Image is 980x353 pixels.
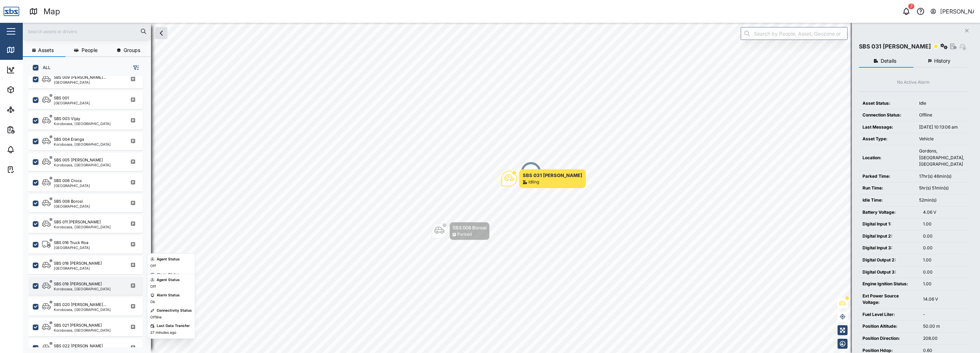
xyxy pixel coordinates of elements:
div: Map marker [432,222,490,240]
span: History [934,58,950,63]
div: 0.00 [923,269,964,276]
div: SBS 003 Vijay [54,116,80,122]
div: Alarm Status [157,272,180,277]
div: Ok [150,299,155,305]
div: Agent Status [157,277,180,283]
div: SBS 021 [PERSON_NAME] [54,322,102,328]
div: Digital Input 2: [862,233,916,240]
div: Location: [862,155,912,161]
div: SBS 016 Truck Roa [54,240,88,246]
div: 0.00 [923,233,964,240]
div: Off [150,284,156,290]
div: Korobosea, [GEOGRAPHIC_DATA] [54,142,111,146]
div: Korobosea, [GEOGRAPHIC_DATA] [54,163,111,167]
div: grid [28,76,151,347]
div: 1.00 [923,221,964,228]
div: Reports [19,126,43,134]
div: SBS 022 [PERSON_NAME] [54,343,103,349]
div: Ext Power Source Voltage: [862,293,916,306]
span: People [82,48,98,53]
div: Korobosea, [GEOGRAPHIC_DATA] [54,287,111,291]
div: Run Time: [862,185,912,192]
div: 4 [530,168,533,176]
div: [GEOGRAPHIC_DATA] [54,266,102,270]
div: Dashboard [19,66,51,74]
div: Alarms [19,146,41,154]
div: Offline [150,315,162,320]
div: 52min(s) [919,197,964,204]
div: Asset Type: [862,136,912,142]
img: Main Logo [4,4,19,19]
div: Vehicle [919,136,964,142]
div: SBS 008 Borosi [453,224,486,231]
div: [DATE] 10:13:06 am [919,124,964,131]
div: SBS 008 Borosi [54,198,83,204]
div: Digital Input 3: [862,245,916,251]
div: Idle [919,100,964,107]
div: Position Direction: [862,335,916,342]
div: Alarm Status [157,292,180,298]
div: Fuel Level Liter: [862,311,916,318]
div: SBS 031 [PERSON_NAME] [523,172,582,179]
span: Assets [38,48,54,53]
div: [PERSON_NAME] [940,7,974,16]
div: Agent Status [157,256,180,262]
div: 4.06 V [923,209,964,216]
div: Position Altitude: [862,323,916,330]
div: Digital Output 2: [862,257,916,264]
div: 0.00 [923,245,964,251]
input: Search by People, Asset, Geozone or Place [741,27,848,40]
input: Search assets or drivers [27,26,147,37]
div: Korobosea, [GEOGRAPHIC_DATA] [54,328,111,332]
div: Last Message: [862,124,912,131]
div: Tasks [19,166,38,173]
div: Parked [457,231,472,238]
div: Korobosea, [GEOGRAPHIC_DATA] [54,122,111,125]
label: ALL [38,65,51,71]
div: No Active Alarm [897,79,930,86]
div: SBS 005 [PERSON_NAME] [54,157,103,163]
div: Digital Input 1: [862,221,916,228]
div: Korobosea, [GEOGRAPHIC_DATA] [54,225,111,229]
span: Details [881,58,896,63]
div: SBS 011 [PERSON_NAME] [54,219,101,225]
div: Map marker [520,161,542,183]
div: SBS 004 Eranga [54,136,84,142]
canvas: Map [23,23,980,353]
div: [GEOGRAPHIC_DATA] [54,204,90,208]
div: Map [19,46,35,54]
div: Idle Time: [862,197,912,204]
div: Last Data Transfer [157,323,190,329]
div: 1.00 [923,281,964,287]
div: Idling [528,179,539,186]
div: Parked Time: [862,173,912,180]
div: Off [150,263,156,269]
div: Assets [19,86,41,94]
button: [PERSON_NAME] [930,6,974,16]
div: - [923,311,964,318]
div: Connectivity Status [157,308,192,313]
div: Offline [919,112,964,119]
div: [GEOGRAPHIC_DATA] [54,101,90,105]
div: SBS 006 Crocs [54,178,82,184]
div: [GEOGRAPHIC_DATA] [54,81,106,84]
div: Map [43,5,60,18]
div: 27 minutes ago [150,330,176,336]
div: Asset Status: [862,100,912,107]
div: Engine Ignition Status: [862,281,916,287]
div: 7 [908,4,914,9]
div: Gordons, [GEOGRAPHIC_DATA], [GEOGRAPHIC_DATA] [919,148,964,168]
div: 208.00 [923,335,964,342]
div: SBS 019 [PERSON_NAME] [54,281,102,287]
div: Connection Status: [862,112,912,119]
div: SBS 020 [PERSON_NAME]... [54,302,106,308]
div: SBS 031 [PERSON_NAME] [859,42,931,51]
div: 17hr(s) 46min(s) [919,173,964,180]
div: [GEOGRAPHIC_DATA] [54,246,90,249]
div: Digital Output 3: [862,269,916,276]
div: Korobosea, [GEOGRAPHIC_DATA] [54,308,111,311]
div: Sites [19,106,36,114]
div: 5hr(s) 51min(s) [919,185,964,192]
div: 50.00 m [923,323,964,330]
div: Battery Voltage: [862,209,916,216]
